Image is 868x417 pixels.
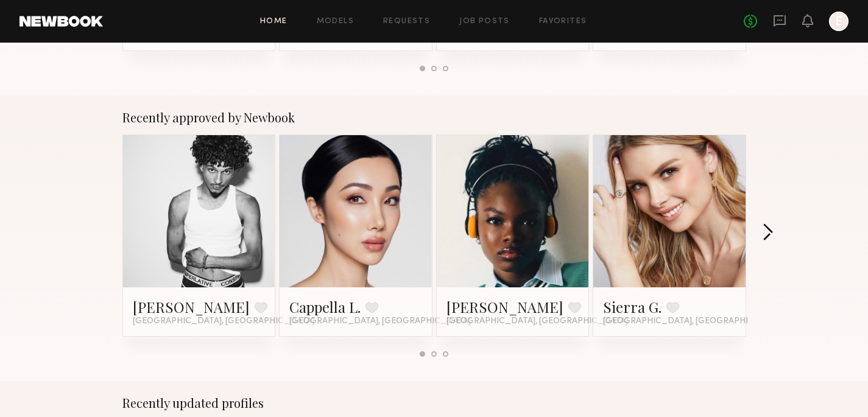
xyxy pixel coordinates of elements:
[459,18,510,26] a: Job Posts
[603,297,662,317] a: Sierra G.
[829,12,849,31] a: E
[289,297,361,317] a: Cappella L.
[539,18,587,26] a: Favorites
[122,110,746,125] div: Recently approved by Newbook
[260,18,288,26] a: Home
[383,18,430,26] a: Requests
[133,297,250,317] a: [PERSON_NAME]
[289,317,471,326] span: [GEOGRAPHIC_DATA], [GEOGRAPHIC_DATA]
[122,396,746,410] div: Recently updated profiles
[133,317,314,326] span: [GEOGRAPHIC_DATA], [GEOGRAPHIC_DATA]
[446,317,628,326] span: [GEOGRAPHIC_DATA], [GEOGRAPHIC_DATA]
[446,297,563,317] a: [PERSON_NAME]
[603,317,785,326] span: [GEOGRAPHIC_DATA], [GEOGRAPHIC_DATA]
[317,18,354,26] a: Models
